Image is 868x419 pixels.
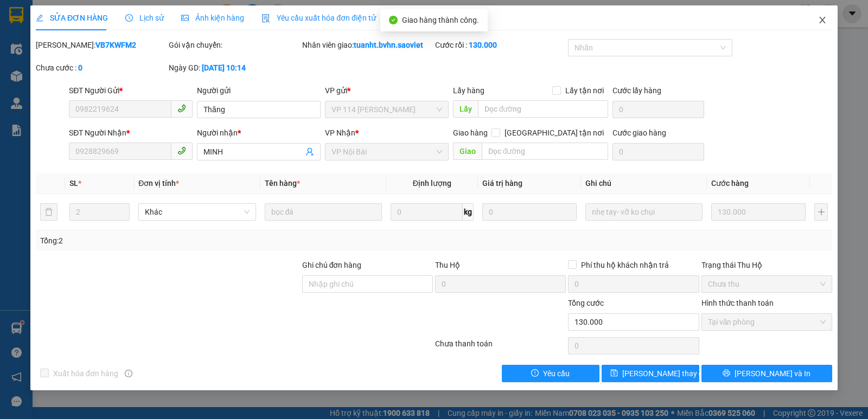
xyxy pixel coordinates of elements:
b: VB7KWFM2 [95,41,136,49]
span: Lấy hàng [453,86,484,95]
span: Lấy tận nơi [561,85,608,96]
span: exclamation-circle [531,369,539,378]
div: Trạng thái Thu Hộ [701,259,832,271]
button: exclamation-circleYêu cầu [502,365,599,382]
input: Cước lấy hàng [612,101,704,118]
b: 130.000 [469,41,497,49]
input: 0 [482,203,577,221]
span: Giá trị hàng [482,179,522,188]
span: [PERSON_NAME] thay đổi [622,368,709,379]
div: Chưa cước : [36,62,167,74]
span: Lịch sử [125,14,164,22]
span: user-add [305,147,314,156]
span: Giao [453,143,482,160]
div: Nhân viên giao: [302,39,433,51]
span: SL [69,179,78,188]
span: VP Nội Bài [331,144,442,160]
span: SỬA ĐƠN HÀNG [36,14,108,22]
span: Khác [145,204,249,220]
div: Cước rồi : [435,39,566,51]
button: delete [40,203,58,221]
div: Chưa thanh toán [434,338,567,357]
button: printer[PERSON_NAME] và In [701,365,832,382]
span: Tại văn phòng [708,314,826,330]
div: SĐT Người Gửi [69,85,193,96]
div: Tổng: 2 [40,235,336,247]
span: Tên hàng [265,179,300,188]
label: Cước lấy hàng [612,86,661,95]
button: save[PERSON_NAME] thay đổi [602,365,699,382]
b: 0 [78,63,82,72]
b: tuanht.bvhn.saoviet [354,41,423,49]
span: Cước hàng [711,179,749,188]
img: icon [261,14,270,23]
span: Xuất hóa đơn hàng [49,368,123,379]
span: phone [177,104,186,113]
input: Ghi Chú [585,203,703,221]
span: Lấy [453,100,478,118]
th: Ghi chú [581,173,707,194]
span: edit [36,14,43,22]
span: Yêu cầu xuất hóa đơn điện tử [261,14,376,22]
span: [GEOGRAPHIC_DATA] tận nơi [500,127,608,139]
span: save [610,369,618,378]
input: Cước giao hàng [612,143,704,160]
div: [PERSON_NAME]: [36,39,167,51]
input: Dọc đường [478,100,609,118]
span: kg [463,203,474,221]
span: close [818,16,827,24]
span: Giao hàng thành công. [402,16,479,24]
span: printer [723,369,730,378]
button: Close [807,5,838,36]
div: Người gửi [197,85,321,96]
div: VP gửi [325,85,449,96]
span: Phí thu hộ khách nhận trả [577,259,673,271]
span: Yêu cầu [543,368,570,379]
span: VP 114 Trần Nhật Duật [331,101,442,118]
div: Gói vận chuyển: [169,39,299,51]
span: Giao hàng [453,128,488,137]
label: Ghi chú đơn hàng [302,261,362,269]
span: phone [177,146,186,155]
span: check-circle [389,16,398,24]
div: Ngày GD: [169,62,299,74]
span: Ảnh kiện hàng [181,14,244,22]
label: Cước giao hàng [612,128,666,137]
span: Tổng cước [568,299,604,307]
span: info-circle [125,370,132,377]
span: clock-circle [125,14,133,22]
b: [DATE] 10:14 [202,63,246,72]
label: Hình thức thanh toán [701,299,774,307]
input: Dọc đường [482,143,609,160]
span: Thu Hộ [435,261,460,269]
span: [PERSON_NAME] và In [735,368,810,379]
button: plus [814,203,828,221]
input: 0 [711,203,806,221]
div: SĐT Người Nhận [69,127,193,139]
span: picture [181,14,189,22]
span: Chưa thu [708,276,826,292]
span: Đơn vị tính [138,179,179,188]
span: VP Nhận [325,128,355,137]
input: VD: Bàn, Ghế [265,203,382,221]
div: Người nhận [197,127,321,139]
span: Định lượng [413,179,451,188]
input: Ghi chú đơn hàng [302,275,433,293]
